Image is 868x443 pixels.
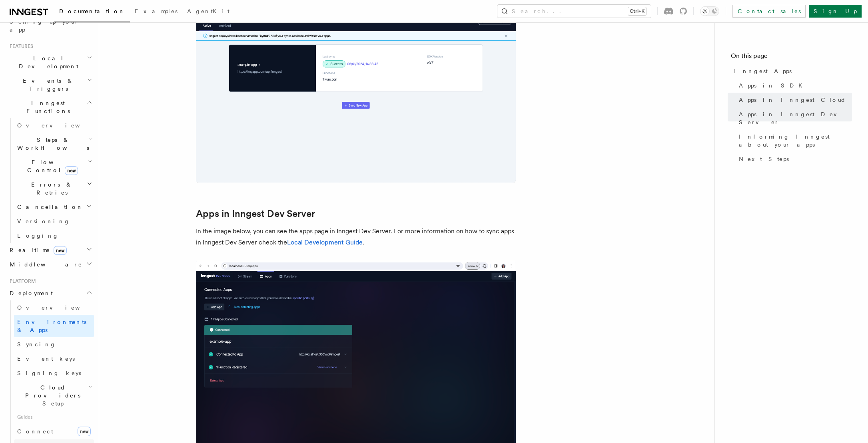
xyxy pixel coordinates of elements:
[6,14,94,37] a: Setting up your app
[14,133,94,155] button: Steps & Workflows
[731,51,852,64] h4: On this page
[59,8,125,14] span: Documentation
[14,214,94,228] a: Versioning
[6,118,94,243] div: Inngest Functions
[54,2,130,22] a: Documentation
[739,155,789,163] span: Next Steps
[14,158,88,174] span: Flow Control
[736,107,852,129] a: Apps in Inngest Dev Server
[6,54,87,70] span: Local Development
[14,228,94,243] a: Logging
[17,319,86,333] span: Environments & Apps
[14,315,94,337] a: Environments & Apps
[6,286,94,300] button: Deployment
[6,260,82,268] span: Middleware
[628,7,646,15] kbd: Ctrl+K
[736,152,852,166] a: Next Steps
[14,181,87,197] span: Errors & Retries
[54,246,67,255] span: new
[14,383,88,407] span: Cloud Providers Setup
[14,411,94,423] span: Guides
[6,257,94,272] button: Middleware
[700,6,719,16] button: Toggle dark mode
[14,337,94,352] a: Syncing
[6,51,94,74] button: Local Development
[17,356,75,362] span: Event keys
[14,177,94,200] button: Errors & Retries
[65,166,78,175] span: new
[78,427,91,436] span: new
[14,200,94,214] button: Cancellation
[736,78,852,93] a: Apps in SDK
[14,118,94,133] a: Overview
[739,81,807,89] span: Apps in SDK
[14,155,94,177] button: Flow Controlnew
[809,5,862,18] a: Sign Up
[182,2,234,22] a: AgentKit
[6,246,67,254] span: Realtime
[731,64,852,78] a: Inngest Apps
[14,380,94,411] button: Cloud Providers Setup
[14,300,94,315] a: Overview
[14,423,94,439] a: Connectnew
[6,289,53,297] span: Deployment
[187,8,229,14] span: AgentKit
[739,110,852,126] span: Apps in Inngest Dev Server
[17,232,59,239] span: Logging
[6,99,86,115] span: Inngest Functions
[736,129,852,152] a: Informing Inngest about your apps
[6,243,94,257] button: Realtimenew
[287,238,363,246] a: Local Development Guide
[130,2,182,22] a: Examples
[739,133,852,149] span: Informing Inngest about your apps
[135,8,178,14] span: Examples
[734,67,792,75] span: Inngest Apps
[732,5,806,18] a: Contact sales
[17,304,100,311] span: Overview
[17,122,100,129] span: Overview
[6,278,36,284] span: Platform
[6,96,94,118] button: Inngest Functions
[17,370,81,376] span: Signing keys
[736,93,852,107] a: Apps in Inngest Cloud
[14,203,83,211] span: Cancellation
[17,218,70,224] span: Versioning
[196,208,315,219] a: Apps in Inngest Dev Server
[14,366,94,380] a: Signing keys
[6,74,94,96] button: Events & Triggers
[497,5,651,18] button: Search...Ctrl+K
[739,96,846,104] span: Apps in Inngest Cloud
[17,428,53,435] span: Connect
[6,43,33,50] span: Features
[196,226,516,248] p: In the image below, you can see the apps page in Inngest Dev Server. For more information on how ...
[14,136,89,152] span: Steps & Workflows
[17,341,56,348] span: Syncing
[14,352,94,366] a: Event keys
[6,77,87,93] span: Events & Triggers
